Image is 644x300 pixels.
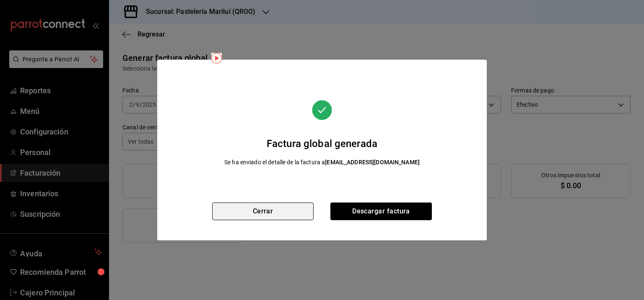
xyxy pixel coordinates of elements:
strong: [EMAIL_ADDRESS][DOMAIN_NAME] [325,159,420,166]
button: Descargar factura [330,203,432,220]
img: Tooltip marker [211,53,222,63]
div: Factura global generada [224,136,420,151]
button: Cerrar [212,203,314,220]
div: Se ha enviado el detalle de la factura a [224,158,420,167]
